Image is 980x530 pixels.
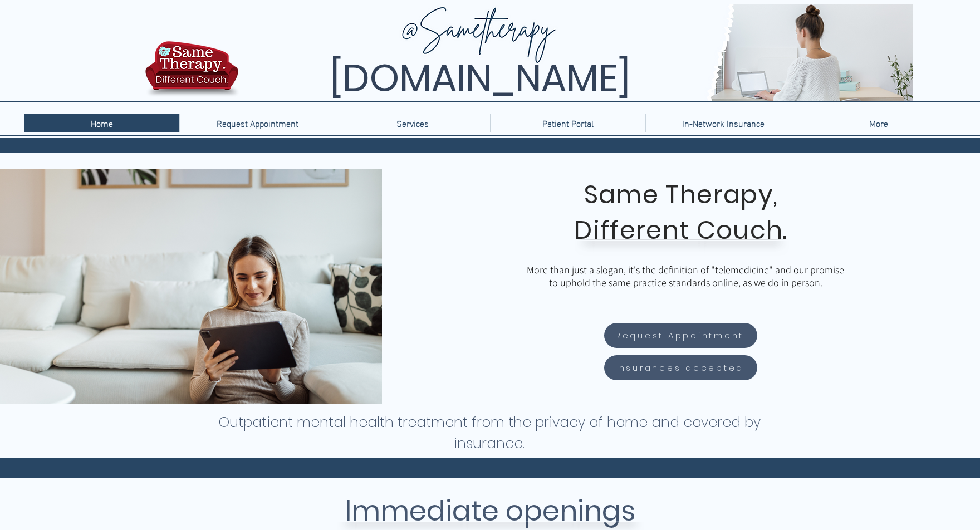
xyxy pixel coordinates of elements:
span: Different Couch. [574,213,788,248]
span: Same Therapy, [584,177,778,212]
a: Home [24,114,179,132]
nav: Site [24,114,956,132]
a: Request Appointment [604,323,757,348]
img: Same Therapy, Different Couch. TelebehavioralHealth.US [241,4,913,101]
img: TBH.US [142,40,242,105]
a: Request Appointment [179,114,335,132]
p: In-Network Insurance [677,114,770,132]
p: Request Appointment [211,114,304,132]
p: Patient Portal [537,114,599,132]
h1: Outpatient mental health treatment from the privacy of home and covered by insurance. [217,412,761,454]
a: Patient Portal [490,114,645,132]
span: [DOMAIN_NAME] [330,52,630,105]
a: Insurances accepted [604,355,757,380]
span: Insurances accepted [615,361,744,374]
p: More [864,114,894,132]
p: Home [85,114,119,132]
div: Services [335,114,490,132]
p: Services [391,114,434,132]
span: Request Appointment [615,329,744,342]
p: More than just a slogan, it's the definition of "telemedicine" and our promise to uphold the same... [524,263,847,289]
a: In-Network Insurance [645,114,801,132]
